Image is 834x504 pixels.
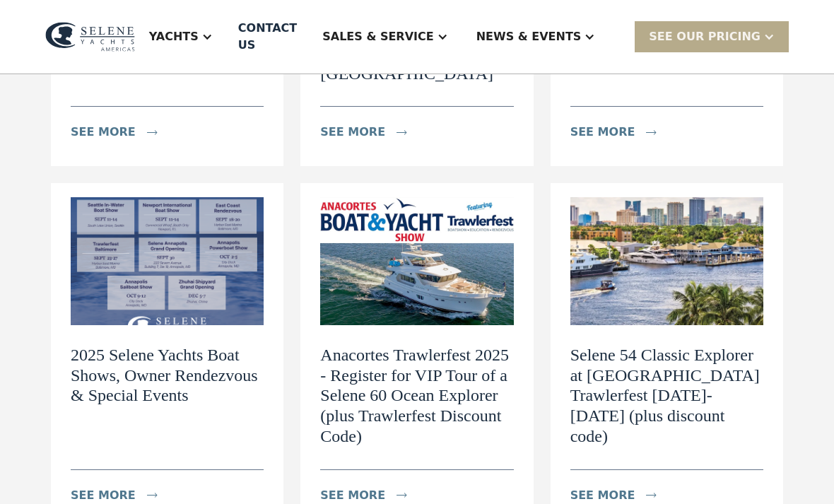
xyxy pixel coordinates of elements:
h2: Selene 54 Classic Explorer at [GEOGRAPHIC_DATA] Trawlerfest [DATE]-[DATE] (plus discount code) [570,345,763,447]
div: see more [320,124,385,141]
div: News & EVENTS [462,8,610,65]
h2: Anacortes Trawlerfest 2025 - Register for VIP Tour of a Selene 60 Ocean Explorer (plus Trawlerfes... [320,345,513,447]
div: see more [570,487,635,504]
div: see more [71,124,136,141]
img: icon [397,493,407,498]
div: Sales & Service [322,28,433,45]
div: Yachts [149,28,199,45]
div: see more [71,487,136,504]
img: icon [646,493,657,498]
img: icon [147,493,158,498]
div: News & EVENTS [476,28,582,45]
h2: 2025 Selene Yachts Boat Shows, Owner Rendezvous & Special Events [71,345,264,406]
img: icon [147,130,158,135]
img: icon [646,130,657,135]
div: SEE Our Pricing [635,21,789,52]
div: Contact US [238,20,297,54]
div: Sales & Service [308,8,462,65]
img: logo [45,22,135,51]
img: icon [397,130,407,135]
div: see more [570,124,635,141]
div: Yachts [135,8,227,65]
div: SEE Our Pricing [649,28,760,45]
div: see more [320,487,385,504]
